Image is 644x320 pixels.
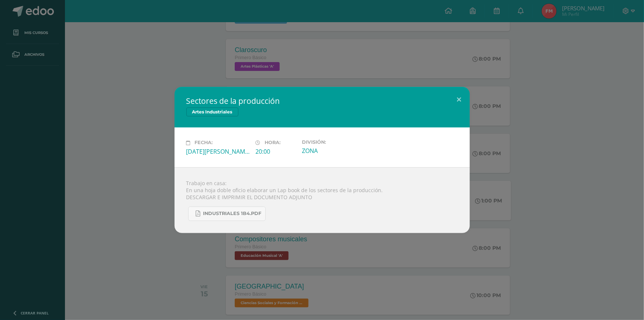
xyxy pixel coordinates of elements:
div: [DATE][PERSON_NAME] [186,147,250,156]
h2: Sectores de la producción [186,96,458,106]
div: 20:00 [256,147,296,156]
span: INDUSTRIALES 1B4.pdf [203,211,262,217]
div: Trabajo en casa: En una hoja doble oficio elaborar un Lap book de los sectores de la producción. ... [175,167,470,233]
a: INDUSTRIALES 1B4.pdf [188,207,266,221]
button: Close (Esc) [449,87,470,112]
span: Artes Industriales [186,108,238,116]
span: Hora: [265,140,281,146]
label: División: [302,139,365,145]
span: Fecha: [195,140,213,146]
div: ZONA [302,147,365,155]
